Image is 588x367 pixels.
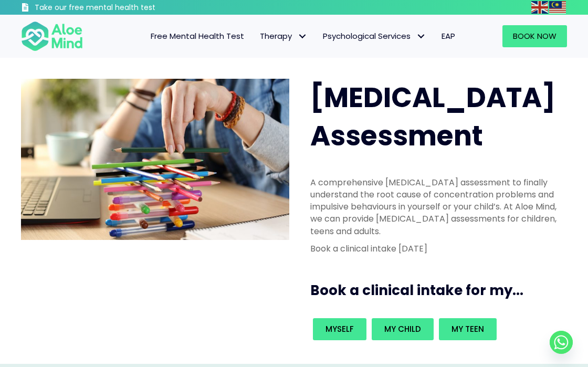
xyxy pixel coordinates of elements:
[549,1,566,14] img: ms
[434,25,463,47] a: EAP
[502,25,567,47] a: Book Now
[413,29,428,44] span: Psychological Services: submenu
[531,1,548,14] img: en
[372,318,434,340] a: My child
[310,78,555,155] span: [MEDICAL_DATA] Assessment
[442,30,455,41] span: EAP
[21,79,289,240] img: ADHD photo
[439,318,497,340] a: My teen
[295,29,310,44] span: Therapy: submenu
[323,30,426,41] span: Psychological Services
[143,25,252,47] a: Free Mental Health Test
[315,25,434,47] a: Psychological ServicesPsychological Services: submenu
[252,25,315,47] a: TherapyTherapy: submenu
[21,20,83,52] img: Aloe mind Logo
[35,3,190,13] h3: Take our free mental health test
[310,281,572,300] h3: Book a clinical intake for my...
[93,25,463,47] nav: Menu
[384,323,421,334] span: My child
[310,316,561,343] div: Book an intake for my...
[325,323,354,334] span: Myself
[21,3,190,15] a: Take our free mental health test
[549,1,567,13] a: Malay
[451,323,484,334] span: My teen
[310,243,561,255] p: Book a clinical intake [DATE]
[151,30,244,41] span: Free Mental Health Test
[310,176,561,237] p: A comprehensive [MEDICAL_DATA] assessment to finally understand the root cause of concentration p...
[513,30,556,41] span: Book Now
[313,318,366,340] a: Myself
[550,331,573,354] a: Whatsapp
[531,1,549,13] a: English
[260,30,307,41] span: Therapy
